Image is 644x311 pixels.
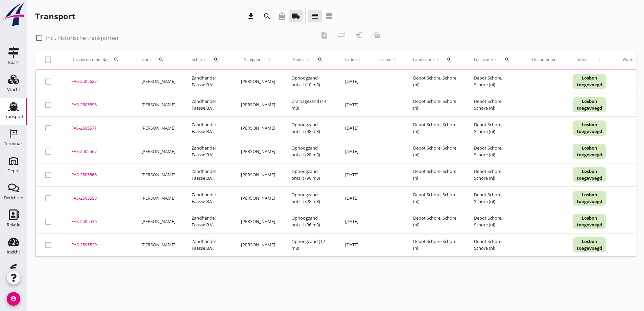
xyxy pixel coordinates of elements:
td: Depot Schore, Schore (nl) [405,233,466,257]
i: local_shipping [292,12,300,20]
td: Depot Schore, Schore (nl) [466,210,524,233]
td: Depot Schore, Schore (nl) [405,163,466,186]
td: Depot Schore, Schore (nl) [466,93,524,116]
td: Ophoogzand ontzilt (28 m3) [283,186,337,210]
span: Dossiernummer [71,57,102,63]
td: [PERSON_NAME] [233,186,283,210]
div: Losbon toegevoegd [573,214,606,229]
td: Depot Schore, Schore (nl) [466,70,524,93]
td: [PERSON_NAME] [133,140,184,163]
div: Transport [35,11,75,22]
div: FAS-2505571 [71,125,125,132]
div: Documenten [532,57,556,63]
span: Laden [345,57,357,63]
i: search [159,57,164,62]
i: arrow_upward [593,57,606,62]
i: arrow_upward [357,57,362,62]
td: Zandhandel Faasse B.V. [184,70,233,93]
i: arrow_upward [493,57,498,62]
div: Terminals [4,141,23,146]
div: FAS-2505536 [71,218,125,225]
td: [PERSON_NAME] [133,116,184,140]
td: Zandhandel Faasse B.V. [184,233,233,257]
td: [PERSON_NAME] [233,93,283,116]
td: Depot Schore, Schore (nl) [405,93,466,116]
td: Depot Schore, Schore (nl) [405,70,466,93]
div: Losbon toegevoegd [573,120,606,136]
div: FAS-2505529 [71,242,125,248]
i: search [213,57,219,62]
i: arrow_upward [306,57,311,62]
i: search [263,12,271,20]
div: Inzicht [7,250,20,254]
td: Zandhandel Faasse B.V. [184,186,233,210]
td: [PERSON_NAME] [233,140,283,163]
td: [DATE] [337,140,370,163]
td: Zandhandel Faasse B.V. [184,93,233,116]
td: Zandhandel Faasse B.V. [184,116,233,140]
td: [PERSON_NAME] [133,70,184,93]
td: Depot Schore, Schore (nl) [466,116,524,140]
td: [DATE] [337,93,370,116]
div: Vracht [7,87,20,92]
i: search [114,57,119,62]
div: Losbon toegevoegd [573,74,606,89]
td: [DATE] [337,186,370,210]
div: Berichten [4,196,23,200]
img: logo-small.a267ee39.svg [1,2,26,27]
i: arrow_upward [435,57,440,62]
td: [PERSON_NAME] [133,93,184,116]
div: Losbon toegevoegd [573,97,606,112]
div: FAS-2505596 [71,102,125,108]
td: [DATE] [337,210,370,233]
td: [PERSON_NAME] [133,233,184,257]
td: Depot Schore, Schore (nl) [466,186,524,210]
span: Status [573,57,593,63]
span: Laadlocatie [413,57,435,63]
i: arrow_upward [202,57,207,62]
td: [PERSON_NAME] [233,70,283,93]
i: view_headline [311,12,319,20]
div: FAS-2505567 [71,148,125,155]
div: Relatie [7,223,20,227]
i: search [446,57,452,62]
td: [DATE] [337,163,370,186]
td: Depot Schore, Schore (nl) [405,116,466,140]
i: arrow_upward [264,57,275,62]
div: Transport [4,114,24,119]
td: Ophoogzand ontzilt (90 m3) [283,163,337,186]
td: [DATE] [337,70,370,93]
i: directions_boat [278,12,286,20]
label: Incl. historische transporten [46,35,118,41]
span: Product [291,57,306,63]
div: Losbon toegevoegd [573,237,606,252]
td: [PERSON_NAME] [233,163,283,186]
td: Zandhandel Faasse B.V. [184,163,233,186]
div: Losbon toegevoegd [573,167,606,182]
td: Depot Schore, Schore (nl) [405,210,466,233]
td: Zandhandel Faasse B.V. [184,140,233,163]
td: [DATE] [337,116,370,140]
span: Lossen [378,57,391,63]
td: [PERSON_NAME] [233,116,283,140]
div: FAS-2505566 [71,172,125,178]
td: Depot Schore, Schore (nl) [405,186,466,210]
span: Schip [192,57,202,63]
i: download [247,12,255,20]
span: Loslocatie [474,57,493,63]
i: view_agenda [325,12,333,20]
div: Losbon toegevoegd [573,191,606,206]
td: [PERSON_NAME] [133,186,184,210]
div: Klant [141,51,175,68]
span: Schipper [241,57,264,63]
td: Ophoogzand (12 m3) [283,233,337,257]
i: search [504,57,510,62]
i: arrow_upward [391,57,397,62]
td: Ophoogzand ontzilt (10 m3) [283,70,337,93]
div: Losbon toegevoegd [573,144,606,159]
div: FAS-2505627 [71,78,125,85]
i: arrow_downward [102,57,108,62]
td: Drainagezand (14 m3) [283,93,337,116]
i: account_circle [7,292,20,306]
i: search [317,57,323,62]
